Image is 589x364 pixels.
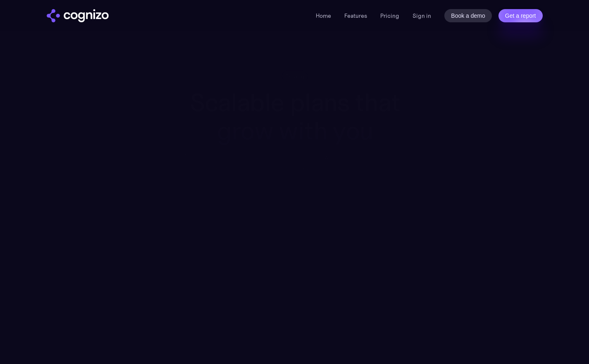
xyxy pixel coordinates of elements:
img: cognizo logo [47,9,109,22]
a: Get a report [498,9,543,22]
a: Features [344,12,367,19]
a: Sign in [413,11,431,21]
h1: Scalable plans that grow with you [161,88,428,145]
a: Book a demo [444,9,492,22]
div: Pricing [285,72,304,80]
a: Home [316,12,331,19]
a: Pricing [380,12,399,19]
a: home [47,9,109,22]
div: Turn AI search into a primary acquisition channel with deep analytics focused on action. Our ente... [161,151,428,173]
